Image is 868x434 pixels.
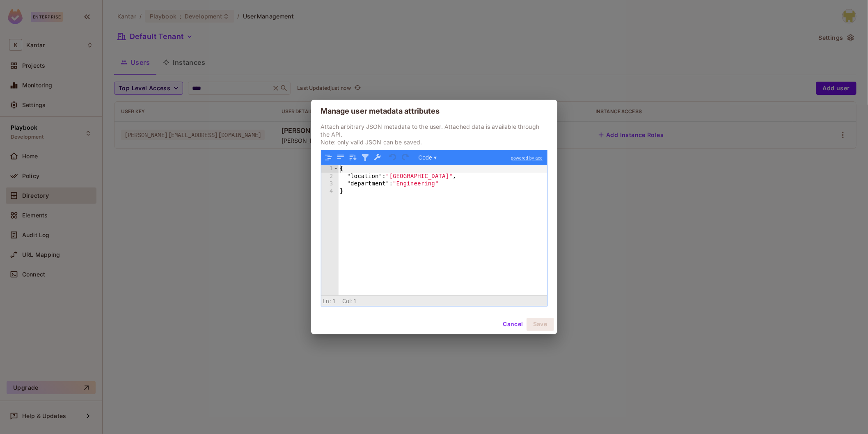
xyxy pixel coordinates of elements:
[372,152,383,163] button: Repair JSON: fix quotes and escape characters, remove comments and JSONP notation, turn JavaScrip...
[323,298,331,304] span: Ln:
[321,123,547,146] p: Attach arbitrary JSON metadata to the user. Attached data is available through the API. Note: onl...
[321,165,339,172] div: 1
[400,152,411,163] button: Redo (Ctrl+Shift+Z)
[388,152,399,163] button: Undo last action (Ctrl+Z)
[335,152,346,163] button: Compact JSON data, remove all whitespaces (Ctrl+Shift+I)
[507,151,547,165] a: powered by ace
[354,298,357,304] span: 1
[342,298,352,304] span: Col:
[527,318,554,331] button: Save
[499,318,526,331] button: Cancel
[321,173,339,180] div: 2
[321,180,339,187] div: 3
[332,298,336,304] span: 1
[321,187,339,195] div: 4
[360,152,371,163] button: Filter, sort, or transform contents
[416,152,440,163] button: Code ▾
[311,100,557,123] h2: Manage user metadata attributes
[348,152,358,163] button: Sort contents
[323,152,334,163] button: Format JSON data, with proper indentation and line feeds (Ctrl+I)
